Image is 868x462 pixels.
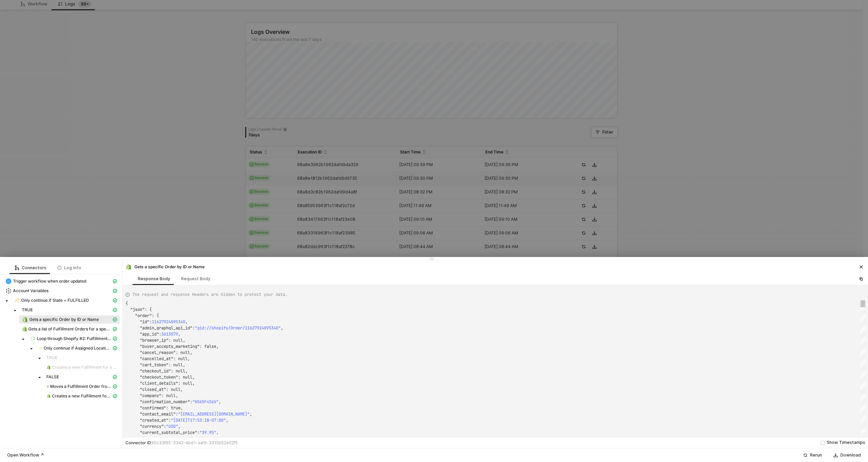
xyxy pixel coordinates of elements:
[44,373,120,381] span: FALSE
[140,331,159,337] span: "app_id"
[113,308,117,312] span: icon-cards
[161,331,178,337] span: 3613079
[178,331,180,337] span: ,
[200,430,216,435] span: "39.95"
[834,453,838,457] span: icon-download
[190,399,192,405] span: :
[46,355,57,361] span: TRUE
[126,300,126,307] textarea: Editor content;Press Alt+F1 for Accessibility Options.
[219,399,221,405] span: ,
[39,345,42,351] img: integration-icon
[140,325,192,331] span: "admin_graphql_api_id"
[226,418,228,423] span: ,
[44,363,120,371] span: Creates a new Fulfillment for a Fulfillment Order
[126,301,128,306] span: {
[140,350,176,355] span: "cancel_reason"
[6,288,11,294] img: integration-icon
[859,265,863,269] span: icon-close
[113,327,117,331] span: icon-cards
[15,266,19,270] span: icon-logic
[859,277,863,281] span: icon-copy-paste
[47,393,50,399] img: integration-icon
[168,338,185,343] span: : null,
[166,387,183,392] span: : null,
[140,319,149,325] span: "id"
[161,393,178,398] span: : null,
[178,381,195,386] span: : null,
[140,338,168,343] span: "browser_ip"
[113,279,117,283] span: icon-cards
[113,346,117,350] span: icon-cards
[216,430,219,435] span: ,
[140,430,197,435] span: "current_subtotal_price"
[27,335,120,343] span: Loop through Shopify #2: Fulfillment Orders
[19,306,120,314] span: TRUE
[140,399,190,405] span: "confirmation_number"
[140,393,161,398] span: "company"
[140,418,168,423] span: "created_at"
[126,440,238,446] div: Connector ID
[47,384,48,389] img: integration-icon
[827,439,865,446] div: Show Timestamps
[30,347,33,351] span: caret-down
[28,326,112,332] span: Gets a list of Fulfillment Orders for a specific Order
[130,307,145,312] span: "json"
[19,325,120,333] span: Gets a list of Fulfillment Orders for a specific Order
[113,384,117,389] span: icon-cards
[168,418,171,423] span: :
[168,362,185,368] span: : null,
[176,350,192,355] span: : null,
[166,424,178,429] span: "USD"
[5,299,9,303] span: caret-down
[113,289,117,293] span: icon-cards
[38,357,41,360] span: caret-down
[37,336,112,341] span: Loop through Shopify #2: Fulfillment Orders
[29,317,99,322] span: Gets a specific Order by ID or Name
[195,325,281,331] span: "gid://shopify/Order/11627924095340"
[13,288,48,294] span: Account Variables
[132,291,288,298] span: The request and response Headers are hidden to protect your data.
[192,399,219,405] span: "KG65F456V"
[159,331,161,337] span: :
[113,337,117,341] span: icon-cards
[57,265,81,271] div: Log info
[6,278,11,284] img: integration-icon
[152,313,159,318] span: : {
[140,362,168,368] span: "cart_token"
[178,375,195,380] span: : null,
[185,319,188,325] span: ,
[799,451,826,459] button: Rerun
[829,451,865,459] button: Download
[113,317,117,322] span: icon-cards
[140,405,166,411] span: "confirmed"
[15,265,46,271] div: Connectors
[52,393,112,399] span: Creates a new Fulfillment for a Fulfillment Order
[126,264,205,270] div: Gets a specific Order by ID or Name
[192,325,195,331] span: :
[22,317,28,322] img: integration-icon
[113,394,117,398] span: icon-cards
[113,375,117,379] span: icon-cards
[35,344,120,352] span: Only continue if Assigned Location Id = V 5 Location Id
[135,313,152,318] span: "order"
[44,345,112,351] span: Only continue if Assigned Location Id = V 5 Location Id
[14,298,19,303] img: integration-icon
[149,319,152,325] span: :
[3,451,48,459] button: Open Workflow ↗
[171,368,188,374] span: : null,
[281,325,283,331] span: ,
[22,307,33,313] span: TRUE
[178,411,250,417] span: "[EMAIL_ADDRESS][DOMAIN_NAME]"
[140,381,178,386] span: "client_details"
[164,424,166,429] span: :
[22,326,27,332] img: integration-icon
[140,368,171,374] span: "checkout_id"
[113,298,117,302] span: icon-cards
[38,376,41,379] span: caret-down
[46,374,59,380] span: FALSE
[178,424,180,429] span: ,
[138,276,170,282] div: Response Body
[30,336,35,341] img: integration-icon
[21,338,25,341] span: caret-down
[140,356,173,362] span: "cancelled_at"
